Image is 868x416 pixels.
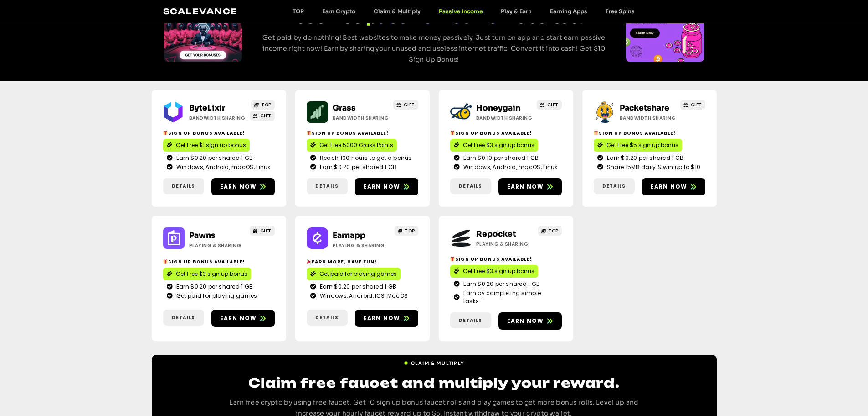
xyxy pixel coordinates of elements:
[220,314,257,322] span: Earn now
[404,101,415,108] span: GIFT
[538,226,562,236] a: TOP
[620,103,669,113] a: Packetshare
[430,8,492,15] a: Passive Income
[163,139,250,152] a: Get Free $1 sign up bonus
[260,227,272,234] span: GIFT
[176,270,247,278] span: Get Free $3 sign up bonus
[459,183,482,190] span: Details
[461,280,540,288] span: Earn $0.20 per shared 1 GB
[319,141,393,149] span: Get Free 5000 Grass Points
[547,101,559,108] span: GIFT
[307,259,311,264] img: 🎉
[307,178,348,194] a: Details
[172,314,195,321] span: Details
[365,8,430,15] a: Claim & Multiply
[594,131,598,135] img: 🎁
[163,131,168,135] img: 🎁
[450,312,491,328] a: Details
[307,258,418,265] h2: Earn More, Have Fun!
[548,227,559,234] span: TOP
[450,130,562,137] h2: Sign up bonus available!
[176,141,246,149] span: Get Free $1 sign up bonus
[605,163,701,171] span: Share 15MB daily & win up to $10
[405,227,415,234] span: TOP
[411,360,465,367] span: Claim & Multiply
[364,183,401,191] span: Earn now
[318,292,408,300] span: Windows, Android, IOS, MacOS
[250,226,275,236] a: GIFT
[606,141,678,149] span: Get Free $5 sign up bonus
[594,130,705,137] h2: Sign up bonus available!
[333,115,390,121] h2: Bandwidth Sharing
[393,100,418,110] a: GIFT
[463,141,534,149] span: Get Free $3 sign up bonus
[318,163,397,171] span: Earn $0.20 per shared 1 GB
[163,310,204,326] a: Details
[174,154,253,162] span: Earn $0.20 per shared 1 GB
[333,242,390,249] h2: Playing & Sharing
[355,178,418,195] a: Earn now
[620,115,677,121] h2: Bandwidth Sharing
[602,183,626,190] span: Details
[507,183,544,191] span: Earn now
[450,265,538,278] a: Get Free $3 sign up bonus
[642,178,705,195] a: Earn now
[450,131,455,135] img: 🎁
[307,131,311,135] img: 🎁
[492,8,541,15] a: Play & Earn
[315,314,339,321] span: Details
[250,111,275,121] a: GIFT
[163,6,238,16] a: Scalevance
[691,101,702,108] span: GIFT
[461,289,558,305] span: Earn by completing simple tasks
[318,283,397,291] span: Earn $0.20 per shared 1 GB
[211,178,275,195] a: Earn now
[395,226,418,236] a: TOP
[319,270,397,278] span: Get paid for playing games
[476,103,520,113] a: Honeygain
[189,242,246,249] h2: Playing & Sharing
[174,292,257,300] span: Get paid for playing games
[476,229,516,239] a: Repocket
[163,130,275,137] h2: Sign up bonus available!
[211,310,275,327] a: Earn now
[216,374,653,392] h2: Claim free faucet and multiply your reward.
[163,258,275,265] h2: Sign up bonus available!
[333,103,356,113] a: Grass
[463,267,534,275] span: Get Free $3 sign up bonus
[404,356,465,367] a: Claim & Multiply
[163,268,251,280] a: Get Free $3 sign up bonus
[307,268,401,280] a: Get paid for playing games
[541,8,596,15] a: Earning Apps
[307,130,418,137] h2: Sign up bonus available!
[651,183,688,191] span: Earn now
[251,100,275,110] a: TOP
[260,112,272,119] span: GIFT
[259,32,609,65] p: Get paid by do nothing! Best websites to make money passively. Just turn on app and start earn pa...
[174,283,253,291] span: Earn $0.20 per shared 1 GB
[680,100,705,110] a: GIFT
[307,139,397,152] a: Get Free 5000 Grass Points
[461,163,558,171] span: Windows, Android, macOS, Linux
[220,183,257,191] span: Earn now
[189,231,216,240] a: Pawns
[450,257,455,261] img: 🎁
[307,310,348,326] a: Details
[450,256,562,263] h2: Sign Up Bonus Available!
[594,178,635,194] a: Details
[189,103,225,113] a: ByteLixir
[261,101,272,108] span: TOP
[594,139,682,152] a: Get Free $5 sign up bonus
[172,183,195,190] span: Details
[283,8,644,15] nav: Menu
[476,241,533,247] h2: Playing & Sharing
[189,115,246,121] h2: Bandwidth Sharing
[364,314,401,322] span: Earn now
[461,154,539,162] span: Earn $0.10 per shared 1 GB
[283,8,313,15] a: TOP
[605,154,684,162] span: Earn $0.20 per shared 1 GB
[315,183,339,190] span: Details
[537,100,562,110] a: GIFT
[596,8,644,15] a: Free Spins
[318,154,412,162] span: Reach 100 hours to get a bonus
